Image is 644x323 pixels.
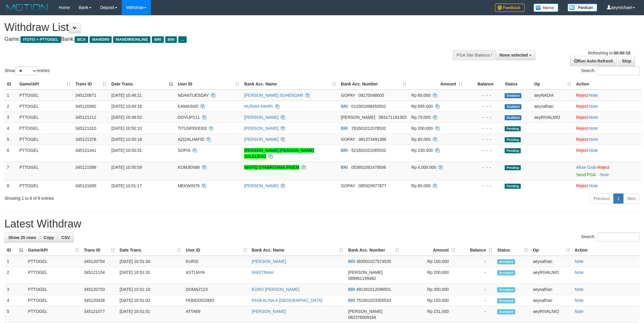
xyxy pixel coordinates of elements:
td: · [574,123,641,134]
a: Reject [576,137,588,142]
td: PTTOGEL [17,180,73,191]
td: PTTOGEL [26,284,82,295]
a: [PERSON_NAME] [PERSON_NAME] SALELENG [244,148,314,159]
a: Note [589,104,598,109]
strong: 00:00:10 [614,51,630,55]
th: Date Trans.: activate to sort column descending [109,79,175,90]
img: Button%20Memo.svg [534,4,559,12]
span: CSV [61,235,70,240]
span: Copy 081373491386 to clipboard [358,137,386,142]
span: Grabbed [505,104,521,109]
span: Rp 75.000 [411,115,431,120]
a: [PERSON_NAME] [244,126,278,131]
td: aeysafrian [531,295,572,306]
td: PTTOGEL [17,90,73,101]
span: [DATE] 10:50:18 [111,137,142,142]
span: Pending [505,137,521,142]
a: Reject [576,93,588,98]
td: aeysafrian [531,256,572,267]
td: aeyRIVALNIO [531,306,572,323]
th: Trans ID: activate to sort column ascending [82,245,117,256]
select: Showentries [15,66,37,75]
a: Note [589,126,598,131]
span: Pending [505,165,521,170]
span: BRI [341,165,348,170]
td: aeysafrian [532,101,574,112]
td: PTTOGEL [17,123,73,134]
span: BCA [75,36,88,43]
span: Copy 08170048005 to clipboard [358,93,384,98]
input: Search: [597,66,640,75]
td: 3 [4,112,17,123]
div: - - - [467,147,500,153]
span: BRI [341,148,348,153]
span: BRI [348,298,355,303]
span: Copy 781601012078532 to clipboard [351,126,386,131]
th: Bank Acc. Name: activate to sort column ascending [242,79,339,90]
th: Action [572,245,640,256]
a: [PERSON_NAME] [244,137,278,142]
th: Status [502,79,532,90]
span: None selected [500,53,528,57]
td: 345120754 [82,256,117,267]
span: [PERSON_NAME] [341,115,375,120]
span: Copy 053801091478506 to clipboard [351,165,386,170]
div: PGA Site Balance / [453,50,496,60]
a: Note [575,287,584,292]
td: 345120753 [82,284,117,295]
th: ID [4,79,17,90]
td: 1 [4,90,17,101]
span: BRI [341,126,348,131]
td: 2 [4,101,17,112]
span: Accepted [497,298,515,303]
span: GOPAY [341,183,355,188]
td: Rp 200,000 [402,267,458,284]
td: aeysafrian [531,284,572,295]
span: Pending [505,184,521,189]
a: Reject [576,183,588,188]
span: Rp 230.000 [411,148,433,153]
td: 4 [4,123,17,134]
span: BNI [165,36,177,43]
td: 4 [4,295,26,306]
span: KOMJEN88 [178,165,200,170]
td: Rp 100,000 [402,256,458,267]
th: Bank Acc. Name: activate to sort column ascending [250,245,346,256]
span: [PERSON_NAME] [348,309,382,314]
span: 345121588 [75,165,96,170]
span: Rp 60.000 [411,93,431,98]
td: · [574,90,641,101]
span: [DATE] 10:49:52 [111,115,142,120]
span: 345121695 [75,183,96,188]
td: · [574,134,641,145]
td: ATTA89 [183,306,250,323]
td: Rp 231,000 [402,306,458,323]
a: Next [623,194,640,204]
span: [DATE] 10:50:10 [111,126,142,131]
a: Copy [40,233,58,243]
span: Copy 383501027574535 to clipboard [356,259,391,264]
a: Note [589,93,598,98]
span: Copy 083171191302 to clipboard [379,115,406,120]
span: [DATE] 10:50:59 [111,165,142,170]
th: Balance: activate to sort column ascending [458,245,495,256]
td: [DATE] 10:51:01 [117,306,183,323]
span: Pending [505,126,521,131]
span: Rp 80.000 [411,137,431,142]
span: MANDIRI [90,36,112,43]
a: EURO [PERSON_NAME] [252,287,299,292]
span: NDANTUESDAY [178,93,209,98]
span: Show 25 rows [8,235,36,240]
th: Op: activate to sort column ascending [531,245,572,256]
span: 345120982 [75,104,96,109]
a: Previous [590,194,614,204]
a: Run Auto-Refresh [570,56,617,66]
h4: Game: Bank: [4,36,423,42]
div: - - - [467,103,500,109]
a: Note [575,309,584,314]
label: Search: [581,66,640,75]
a: [PERSON_NAME] [252,259,286,264]
a: WAFIQ SYABRITAMA PINEM [244,165,299,170]
span: Pending [505,148,521,153]
span: DOVIJP111 [178,115,200,120]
